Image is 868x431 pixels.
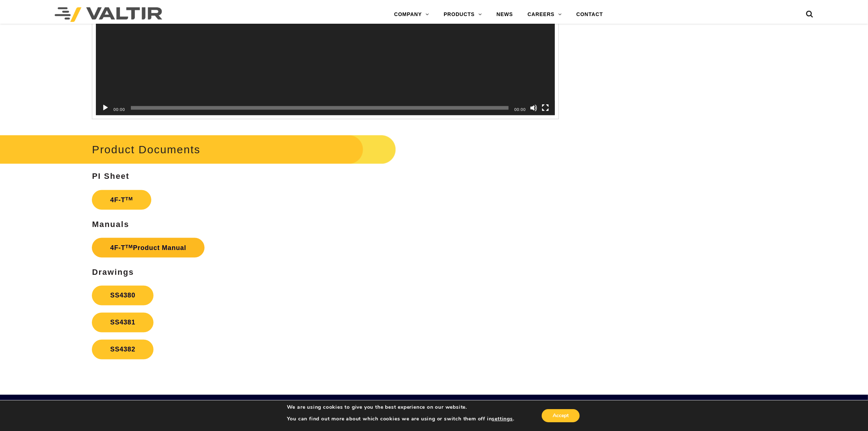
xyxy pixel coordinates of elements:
button: Mute [530,104,537,112]
sup: TM [125,244,133,249]
a: SS4381 [92,313,153,332]
sup: TM [125,196,133,201]
a: SS4382 [92,340,153,359]
button: settings [492,416,513,422]
strong: Drawings [92,268,134,277]
img: Valtir [55,7,162,22]
strong: Manuals [92,220,129,229]
a: CONTACT [569,7,610,22]
a: 4F-TTM [92,190,151,210]
button: Play [102,104,109,112]
a: 4F-TTMProduct Manual [92,238,205,258]
strong: PI Sheet [92,172,129,181]
a: PRODUCTS [436,7,489,22]
span: 00:00 [113,107,125,112]
a: COMPANY [387,7,436,22]
a: NEWS [489,7,520,22]
a: CAREERS [520,7,569,22]
a: SS4380 [92,286,153,305]
span: 00:00 [514,107,526,112]
button: Fullscreen [542,104,549,112]
span: Time Slider [131,106,509,110]
p: We are using cookies to give you the best experience on our website. [287,404,514,411]
p: You can find out more about which cookies we are using or switch them off in . [287,416,514,422]
button: Accept [542,409,580,422]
